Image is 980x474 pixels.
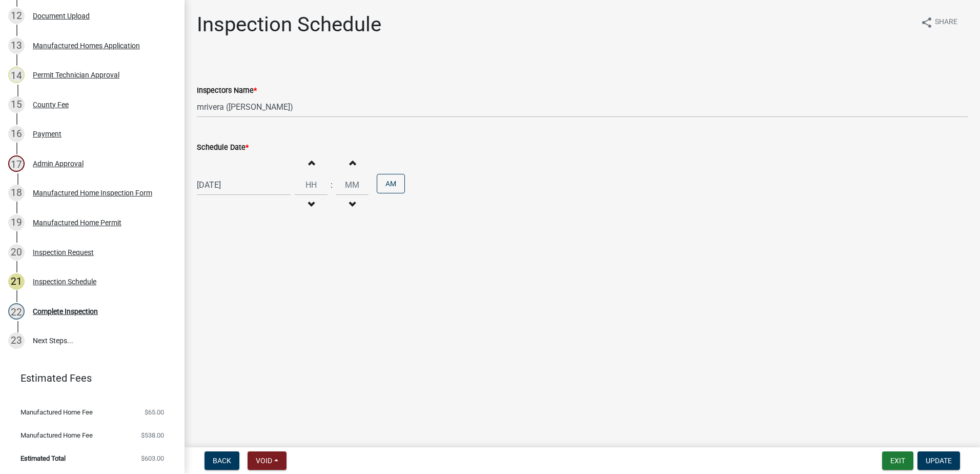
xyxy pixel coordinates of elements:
label: Schedule Date [197,144,249,151]
span: $538.00 [141,432,164,439]
i: share [921,16,933,29]
span: $603.00 [141,455,164,462]
span: Share [935,16,957,29]
span: Update [926,457,952,465]
button: AM [377,174,405,193]
div: 17 [8,155,25,172]
input: mm/dd/yyyy [197,174,291,195]
div: Permit Technician Approval [33,71,119,78]
a: Estimated Fees [8,368,168,388]
span: $65.00 [145,409,164,416]
div: Complete Inspection [33,308,98,315]
div: 20 [8,244,25,261]
div: 23 [8,332,25,349]
input: Hours [295,174,328,195]
button: Void [248,451,287,470]
span: Manufactured Home Fee [21,432,93,439]
div: 16 [8,126,25,142]
label: Inspectors Name [197,87,257,94]
div: Payment [33,130,62,137]
div: 13 [8,37,25,54]
h1: Inspection Schedule [197,12,381,37]
div: Manufactured Home Inspection Form [33,189,152,196]
span: Manufactured Home Fee [21,409,93,416]
div: 21 [8,273,25,290]
div: : [328,179,336,191]
div: Inspection Schedule [33,278,96,285]
div: 18 [8,185,25,201]
input: Minutes [336,174,369,195]
span: Estimated Total [21,455,66,462]
div: 14 [8,67,25,83]
div: 12 [8,8,25,24]
button: Back [205,451,239,470]
div: 19 [8,214,25,231]
button: Update [917,451,960,470]
div: Admin Approval [33,160,84,167]
button: shareShare [912,12,966,32]
div: 15 [8,96,25,113]
span: Back [213,457,231,465]
div: Document Upload [33,12,90,19]
div: County Fee [33,101,69,108]
span: Void [256,457,272,465]
div: 22 [8,303,25,320]
div: Manufactured Homes Application [33,42,140,49]
button: Exit [882,451,913,470]
div: Inspection Request [33,249,94,256]
div: Manufactured Home Permit [33,219,121,226]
